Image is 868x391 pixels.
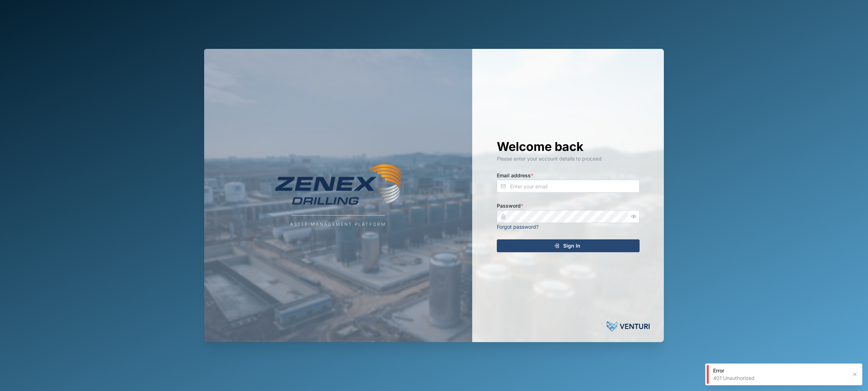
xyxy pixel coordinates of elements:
img: Company Logo [267,163,410,206]
span: Sign In [563,240,580,252]
div: 401 Unauthorized [713,375,847,382]
div: Asset Management Platform [290,221,386,228]
label: Password [497,202,523,210]
input: Enter your email [497,180,640,193]
div: Error [713,367,847,374]
label: Email address [497,172,533,179]
button: Sign In [497,239,640,252]
a: Forgot password? [497,224,539,230]
h1: Welcome back [497,139,640,154]
img: Venturi [607,319,650,334]
div: Please enter your account details to proceed [497,155,640,163]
